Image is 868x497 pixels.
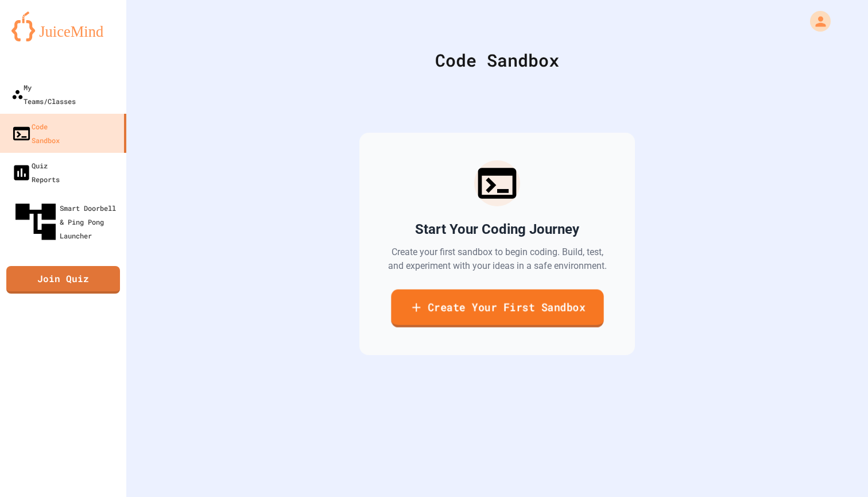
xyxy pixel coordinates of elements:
[11,198,122,246] div: Smart Doorbell & Ping Pong Launcher
[11,159,60,186] div: Quiz Reports
[11,11,115,41] img: logo-orange.svg
[387,245,607,273] p: Create your first sandbox to begin coding. Build, test, and experiment with your ideas in a safe ...
[391,290,603,328] a: Create Your First Sandbox
[798,8,834,34] div: My Account
[155,47,839,73] div: Code Sandbox
[415,220,579,238] h2: Start Your Coding Journey
[6,266,120,294] a: Join Quiz
[11,80,76,108] div: My Teams/Classes
[11,120,60,147] div: Code Sandbox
